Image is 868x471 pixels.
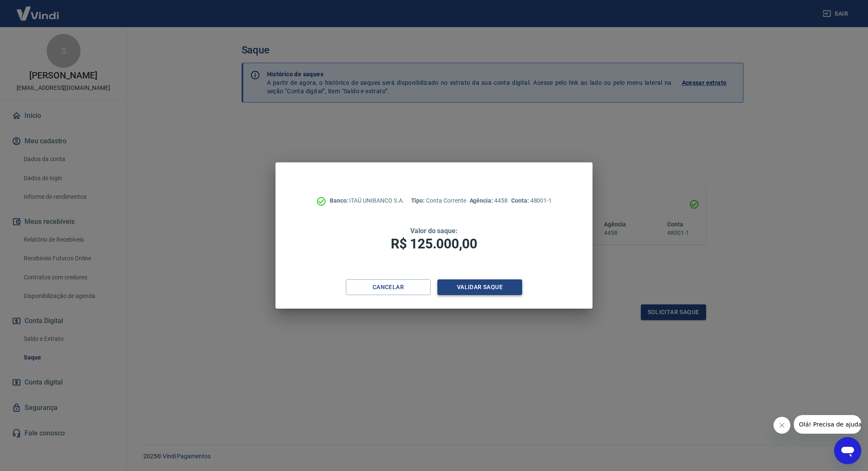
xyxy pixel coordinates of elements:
[511,196,552,205] p: 48001-1
[411,196,466,205] p: Conta Corrente
[437,279,522,295] button: Validar saque
[511,197,530,204] span: Conta:
[5,6,71,13] span: Olá! Precisa de ajuda?
[470,197,495,204] span: Agência:
[470,196,508,205] p: 4458
[410,227,458,235] span: Valor do saque:
[391,236,477,252] span: R$ 125.000,00
[346,279,431,295] button: Cancelar
[834,437,861,464] iframe: Botão para abrir a janela de mensagens
[411,197,426,204] span: Tipo:
[773,417,790,434] iframe: Fechar mensagem
[330,197,350,204] span: Banco:
[794,415,861,434] iframe: Mensagem da empresa
[330,196,404,205] p: ITAÚ UNIBANCO S.A.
